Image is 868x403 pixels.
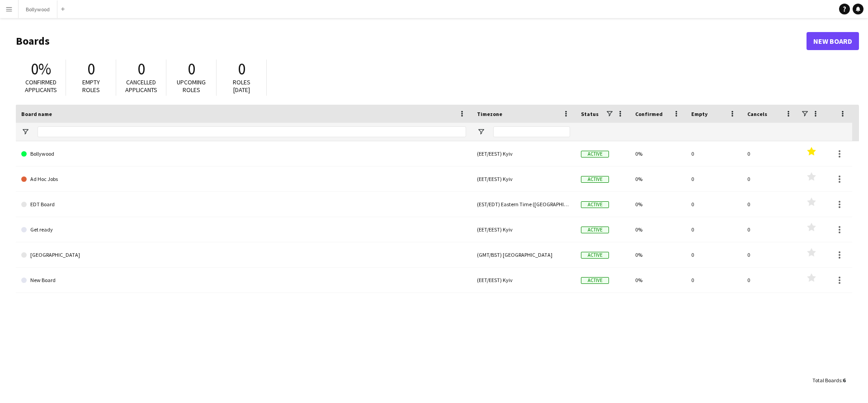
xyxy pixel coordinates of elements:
[177,78,206,94] span: Upcoming roles
[630,242,686,267] div: 0%
[686,141,742,166] div: 0
[581,252,609,259] span: Active
[812,377,841,384] span: Total Boards
[472,167,576,191] div: (EET/EEST) Kyiv
[19,0,57,18] button: Bollywood
[742,217,798,242] div: 0
[581,201,609,208] span: Active
[581,227,609,233] span: Active
[686,192,742,217] div: 0
[742,268,798,292] div: 0
[472,242,576,267] div: (GMT/BST) [GEOGRAPHIC_DATA]
[581,176,609,183] span: Active
[472,192,576,217] div: (EST/EDT) Eastern Time ([GEOGRAPHIC_DATA] & [GEOGRAPHIC_DATA])
[21,192,466,217] a: EDT Board
[21,111,52,117] span: Board name
[16,34,807,48] h1: Boards
[472,217,576,242] div: (EET/EEST) Kyiv
[635,111,663,117] span: Confirmed
[38,126,466,137] input: Board name Filter Input
[581,277,609,284] span: Active
[630,268,686,292] div: 0%
[742,192,798,217] div: 0
[188,59,195,79] span: 0
[25,78,57,94] span: Confirmed applicants
[472,141,576,166] div: (EET/EEST) Kyiv
[21,141,466,167] a: Bollywood
[630,217,686,242] div: 0%
[21,217,466,242] a: Get ready
[742,141,798,166] div: 0
[21,128,29,136] button: Open Filter Menu
[137,59,145,79] span: 0
[742,167,798,191] div: 0
[742,242,798,267] div: 0
[477,111,502,117] span: Timezone
[233,78,250,94] span: Roles [DATE]
[493,126,570,137] input: Timezone Filter Input
[125,78,157,94] span: Cancelled applicants
[82,78,100,94] span: Empty roles
[812,371,845,389] div: :
[31,59,51,79] span: 0%
[238,59,245,79] span: 0
[807,32,859,50] a: New Board
[581,151,609,157] span: Active
[691,111,708,117] span: Empty
[21,167,466,192] a: Ad Hoc Jobs
[581,111,599,117] span: Status
[87,59,95,79] span: 0
[686,217,742,242] div: 0
[630,167,686,191] div: 0%
[686,268,742,292] div: 0
[686,167,742,191] div: 0
[472,268,576,292] div: (EET/EEST) Kyiv
[630,141,686,166] div: 0%
[630,192,686,217] div: 0%
[477,128,485,136] button: Open Filter Menu
[843,377,845,384] span: 6
[21,268,466,293] a: New Board
[21,242,466,268] a: [GEOGRAPHIC_DATA]
[747,111,767,117] span: Cancels
[686,242,742,267] div: 0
